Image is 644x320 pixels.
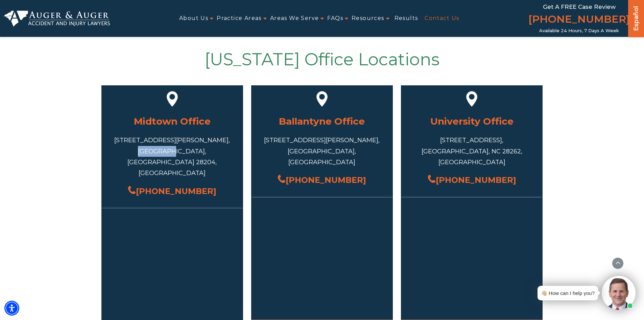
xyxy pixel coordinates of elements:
[261,113,383,130] h3: Ballantyne Office
[528,12,630,28] a: [PHONE_NUMBER]
[112,113,233,130] h3: Midtown Office
[425,11,459,26] a: Contact Us
[217,11,262,26] a: Practice Areas
[179,11,208,26] a: About Us
[411,113,532,130] h3: University Office
[428,173,516,187] a: [PHONE_NUMBER]
[4,10,110,27] img: Auger & Auger Accident and Injury Lawyers Logo
[261,135,383,168] div: [STREET_ADDRESS][PERSON_NAME], [GEOGRAPHIC_DATA], [GEOGRAPHIC_DATA]
[543,3,616,10] span: Get a FREE Case Review
[411,135,532,168] div: [STREET_ADDRESS], [GEOGRAPHIC_DATA], NC 28262, [GEOGRAPHIC_DATA]
[278,173,366,187] a: [PHONE_NUMBER]
[612,257,624,269] button: scroll to up
[602,276,636,310] img: Intaker widget Avatar
[4,301,19,316] div: Accessibility Menu
[352,11,384,26] a: Resources
[541,289,595,298] div: 👋🏼 How can I help you?
[270,11,319,26] a: Areas We Serve
[128,184,216,198] a: [PHONE_NUMBER]
[539,28,619,34] span: Available 24 Hours, 7 Days a Week
[112,135,233,179] div: [STREET_ADDRESS][PERSON_NAME], [GEOGRAPHIC_DATA], [GEOGRAPHIC_DATA] 28204, [GEOGRAPHIC_DATA]
[395,11,418,26] a: Results
[101,48,543,71] h2: [US_STATE] Office Locations
[327,11,343,26] a: FAQs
